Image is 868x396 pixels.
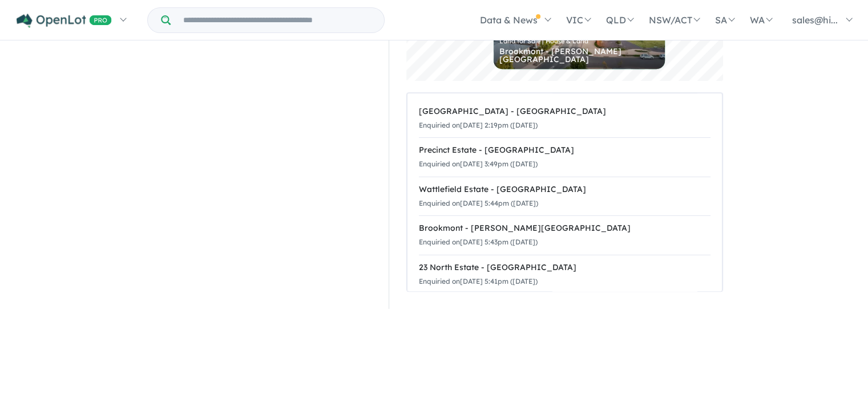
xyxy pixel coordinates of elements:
[419,99,710,138] a: [GEOGRAPHIC_DATA] - [GEOGRAPHIC_DATA]Enquiried on[DATE] 2:19pm ([DATE])
[419,144,710,157] div: Precinct Estate - [GEOGRAPHIC_DATA]
[419,277,538,285] small: Enquiried on [DATE] 5:41pm ([DATE])
[419,160,538,168] small: Enquiried on [DATE] 3:49pm ([DATE])
[419,215,710,255] a: Brookmont - [PERSON_NAME][GEOGRAPHIC_DATA]Enquiried on[DATE] 5:43pm ([DATE])
[419,121,538,129] small: Enquiried on [DATE] 2:19pm ([DATE])
[499,38,659,44] div: Land for Sale | House & Land
[419,177,710,217] a: Wattlefield Estate - [GEOGRAPHIC_DATA]Enquiried on[DATE] 5:44pm ([DATE])
[792,14,838,26] span: sales@hi...
[499,47,659,63] div: Brookmont - [PERSON_NAME][GEOGRAPHIC_DATA]
[419,199,538,207] small: Enquiried on [DATE] 5:44pm ([DATE])
[419,183,710,197] div: Wattlefield Estate - [GEOGRAPHIC_DATA]
[419,261,710,275] div: 23 North Estate - [GEOGRAPHIC_DATA]
[419,105,710,119] div: [GEOGRAPHIC_DATA] - [GEOGRAPHIC_DATA]
[173,8,382,32] input: Try estate name, suburb, builder or developer
[419,222,710,235] div: Brookmont - [PERSON_NAME][GEOGRAPHIC_DATA]
[17,14,112,28] img: Openlot PRO Logo White
[419,238,538,246] small: Enquiried on [DATE] 5:43pm ([DATE])
[419,137,710,177] a: Precinct Estate - [GEOGRAPHIC_DATA]Enquiried on[DATE] 3:49pm ([DATE])
[419,255,710,295] a: 23 North Estate - [GEOGRAPHIC_DATA]Enquiried on[DATE] 5:41pm ([DATE])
